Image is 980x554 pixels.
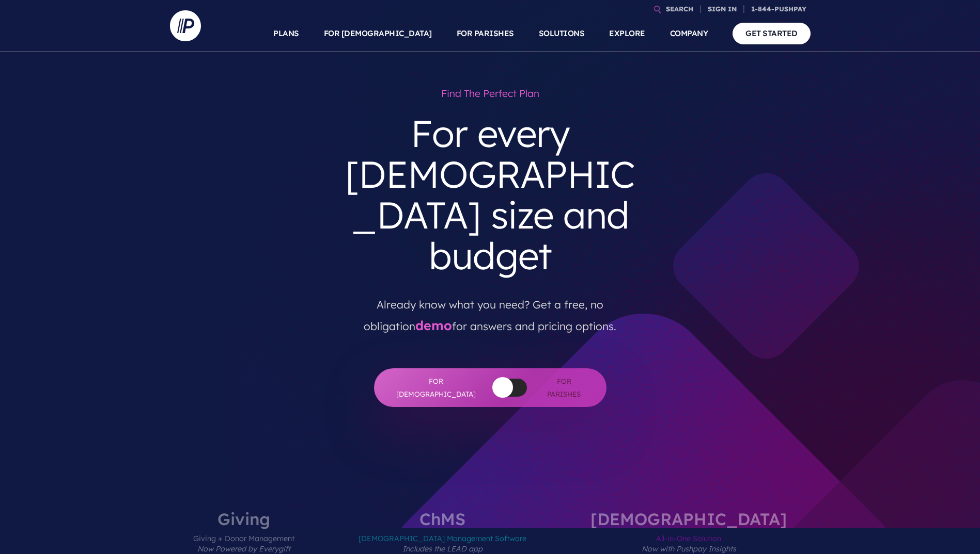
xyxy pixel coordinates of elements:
[609,15,645,52] a: EXPLORE
[733,23,811,44] a: GET STARTED
[334,83,646,105] h1: Find the perfect plan
[324,15,432,52] a: FOR [DEMOGRAPHIC_DATA]
[415,317,452,333] a: demo
[334,105,646,285] h3: For every [DEMOGRAPHIC_DATA] size and budget
[342,285,639,337] p: Already know what you need? Get a free, no obligation for answers and pricing options.
[395,375,477,400] span: For [DEMOGRAPHIC_DATA]
[670,15,708,52] a: COMPANY
[273,15,299,52] a: PLANS
[402,544,483,553] em: Includes the LEAD app
[457,15,514,52] a: FOR PARISHES
[539,15,585,52] a: SOLUTIONS
[642,544,736,553] em: Now with Pushpay Insights
[542,375,586,400] span: For Parishes
[197,544,290,553] em: Now Powered by Everygift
